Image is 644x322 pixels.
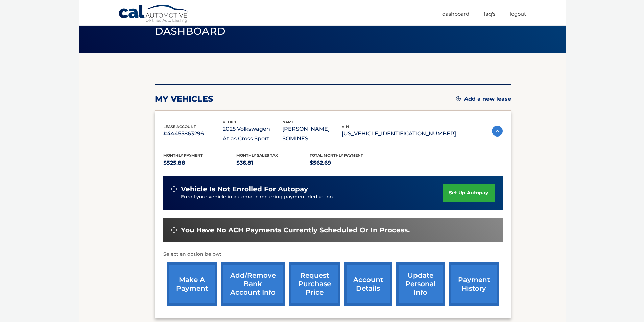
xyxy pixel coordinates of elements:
a: Logout [510,8,526,19]
img: alert-white.svg [171,227,177,233]
span: Total Monthly Payment [310,153,363,158]
p: $562.69 [310,158,383,168]
a: Add a new lease [456,96,511,102]
a: Add/Remove bank account info [221,262,285,306]
p: #44455863296 [163,129,223,139]
span: name [282,120,294,124]
span: lease account [163,124,196,129]
a: account details [344,262,392,306]
p: 2025 Volkswagen Atlas Cross Sport [223,124,282,143]
p: $525.88 [163,158,237,168]
img: alert-white.svg [171,186,177,192]
a: FAQ's [484,8,495,19]
span: Monthly Payment [163,153,203,158]
h2: my vehicles [155,94,213,104]
a: Cal Automotive [118,4,189,24]
a: set up autopay [443,184,494,202]
a: make a payment [167,262,217,306]
span: You have no ACH payments currently scheduled or in process. [181,226,410,234]
img: accordion-active.svg [492,126,503,137]
a: Dashboard [442,8,469,19]
span: vehicle [223,120,240,124]
a: update personal info [396,262,445,306]
span: vin [342,124,349,129]
p: Select an option below: [163,250,503,258]
p: $36.81 [236,158,310,168]
p: Enroll your vehicle in automatic recurring payment deduction. [181,193,443,201]
span: Dashboard [155,25,226,38]
a: request purchase price [289,262,340,306]
span: Monthly sales Tax [236,153,278,158]
img: add.svg [456,96,461,101]
a: payment history [449,262,499,306]
span: vehicle is not enrolled for autopay [181,185,308,193]
p: [US_VEHICLE_IDENTIFICATION_NUMBER] [342,129,456,139]
p: [PERSON_NAME] SOMINES [282,124,342,143]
